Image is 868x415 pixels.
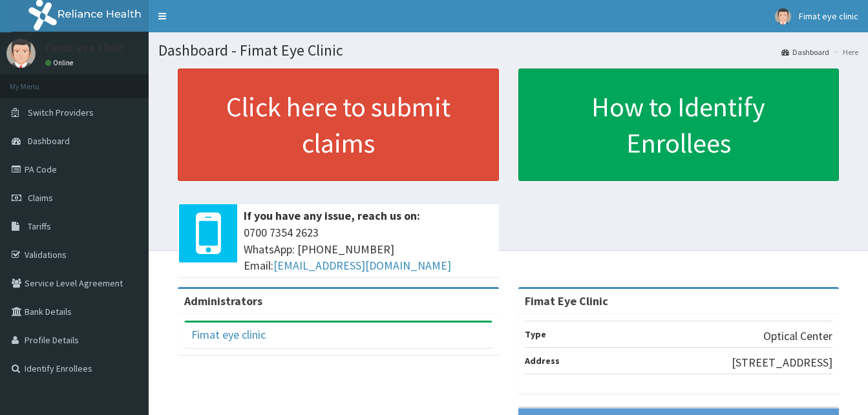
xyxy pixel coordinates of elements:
[28,135,70,147] span: Dashboard
[799,10,858,22] span: Fimat eye clinic
[273,258,451,273] a: [EMAIL_ADDRESS][DOMAIN_NAME]
[28,220,51,232] span: Tariffs
[525,355,560,367] b: Address
[28,107,94,118] span: Switch Providers
[191,327,266,342] a: Fimat eye clinic
[178,69,499,181] a: Click here to submit claims
[6,39,36,68] img: User Image
[732,354,832,371] p: [STREET_ADDRESS]
[781,47,829,58] a: Dashboard
[244,224,492,274] span: 0700 7354 2623 WhatsApp: [PHONE_NUMBER] Email:
[45,42,124,54] p: Fimat eye clinic
[158,42,858,59] h1: Dashboard - Fimat Eye Clinic
[244,208,420,223] b: If you have any issue, reach us on:
[184,293,262,308] b: Administrators
[45,58,76,67] a: Online
[525,293,608,308] strong: Fimat Eye Clinic
[763,328,832,345] p: Optical Center
[525,328,546,340] b: Type
[518,69,840,181] a: How to Identify Enrollees
[831,47,858,58] li: Here
[775,8,791,25] img: User Image
[28,192,53,204] span: Claims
